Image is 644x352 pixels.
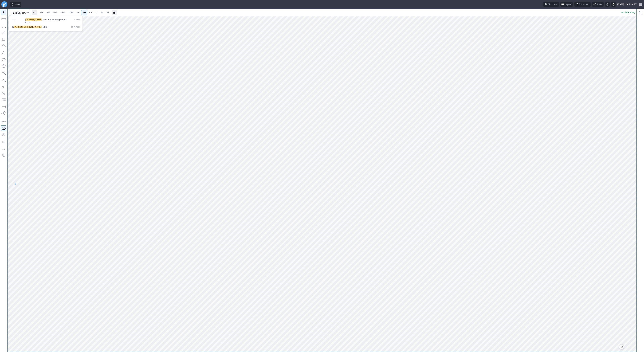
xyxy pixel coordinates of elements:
[548,3,557,6] span: Chart tour
[75,10,81,15] a: 1H
[94,10,99,15] a: D
[25,26,42,28] span: [PERSON_NAME]
[1,10,6,15] button: Mouse
[9,16,83,31] div: Search
[15,3,20,6] span: Ideas
[96,11,97,14] span: D
[605,2,610,7] button: Toggle dark mode
[1,125,6,131] button: Drawings Autosave: On
[60,11,65,14] span: 15M
[52,10,59,15] a: 5M
[46,11,50,14] span: 3M
[1,23,6,29] button: Line
[71,26,80,29] span: Crypto
[1,16,6,22] button: Measure
[107,11,109,14] span: M
[1,104,6,109] button: Position
[101,11,103,14] span: W
[40,11,43,14] span: 1M
[574,2,591,7] button: Full screen
[1,1,7,7] a: Finviz.com
[25,18,67,24] span: Media & Technology Group Corp
[1,90,6,96] button: Elliott waves
[592,2,604,7] button: Share
[83,11,86,14] span: 2H
[25,18,42,21] span: [PERSON_NAME]
[621,12,635,14] p: +0.22 (0.65%)
[68,11,73,14] span: 30M
[1,132,6,137] button: Hide drawings
[53,11,57,14] span: 5M
[59,10,67,15] a: 15M
[105,10,110,15] a: M
[14,26,30,28] span: [PERSON_NAME]
[543,2,559,7] button: Chart tour
[32,10,37,15] button: Interval
[112,10,117,15] button: Range
[1,63,6,69] button: Polygon
[1,77,6,82] button: Text
[74,18,80,24] span: NASD
[1,50,6,55] button: Triangle
[611,2,616,7] button: Settings
[9,10,30,15] input: Search
[1,146,6,151] button: Add note
[10,2,21,7] button: Ideas
[30,26,36,28] span: USDT
[67,10,75,15] a: 30M
[89,11,92,14] span: 4H
[88,10,94,15] a: 4H
[565,3,571,6] span: Layout
[1,97,6,102] button: Fibonacci retracements
[1,30,6,35] button: Arrow
[1,119,6,124] button: Drawing mode: Single
[1,84,6,89] button: Brush
[1,70,6,76] button: XABCD
[38,10,45,15] a: 1M
[617,3,637,6] span: [DATE] 12:46 PM ET
[77,11,79,14] span: 1H
[560,2,573,7] button: Layout
[45,10,52,15] a: 3M
[619,344,624,349] button: Jump to the most recent bar
[12,18,16,21] span: DJT
[12,26,14,28] span: @
[42,26,48,28] span: / USDT
[1,139,6,144] button: Lock drawings
[81,10,87,15] a: 2H
[638,10,643,15] button: Portfolio watchlist
[25,10,30,15] button: Search
[1,110,6,116] button: Anchored VWAP
[597,3,602,6] span: Share
[1,37,6,42] button: Rectangle
[1,152,6,158] button: Remove all autosaved drawings
[579,3,589,6] span: Full screen
[1,57,6,62] button: Ellipse
[1,43,6,49] button: Rotated rectangle
[99,10,105,15] a: W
